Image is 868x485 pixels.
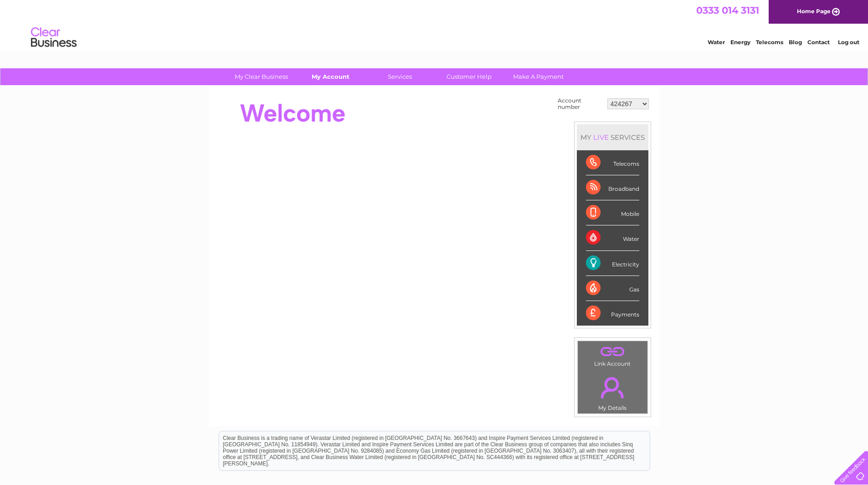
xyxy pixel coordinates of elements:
[586,225,639,250] div: Water
[501,68,576,85] a: Make A Payment
[555,95,605,112] td: Account number
[586,175,639,200] div: Broadband
[580,372,645,403] a: .
[31,24,77,51] img: logo.png
[586,251,639,276] div: Electricity
[807,39,830,46] a: Contact
[591,133,611,142] div: LIVE
[696,5,759,16] a: 0333 014 3131
[577,369,648,414] td: My Details
[224,68,299,85] a: My Clear Business
[586,276,639,301] div: Gas
[730,39,750,46] a: Energy
[756,39,783,46] a: Telecoms
[708,39,725,46] a: Water
[586,150,639,175] div: Telecoms
[789,39,802,46] a: Blog
[362,68,437,85] a: Services
[586,200,639,225] div: Mobile
[838,39,859,46] a: Log out
[219,5,650,44] div: Clear Business is a trading name of Verastar Limited (registered in [GEOGRAPHIC_DATA] No. 3667643...
[586,301,639,326] div: Payments
[577,124,648,150] div: MY SERVICES
[431,68,507,85] a: Customer Help
[577,341,648,369] td: Link Account
[580,343,645,359] a: .
[293,68,368,85] a: My Account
